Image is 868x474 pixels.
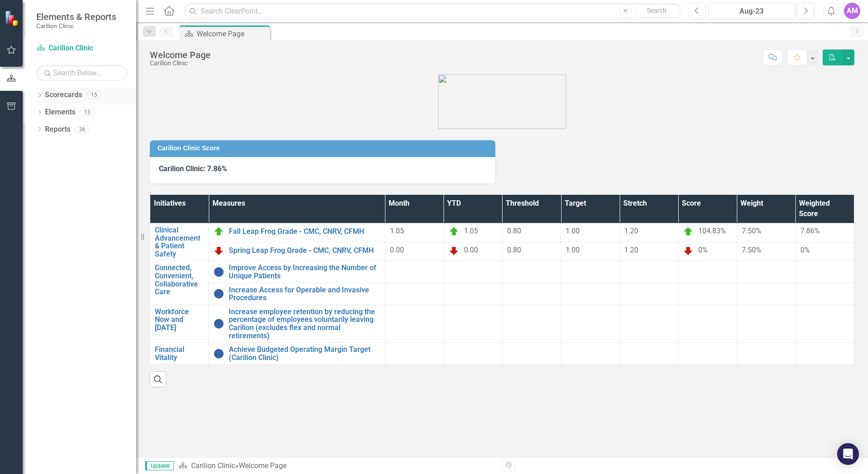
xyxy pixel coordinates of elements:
[178,461,495,471] div: »
[213,348,224,359] img: No Information
[566,227,580,235] span: 1.00
[229,247,380,255] a: Spring Leap Frog Grade - CMC, CNRV, CFMH
[209,283,385,305] td: Double-Click to Edit Right Click for Context Menu
[209,305,385,342] td: Double-Click to Edit Right Click for Context Menu
[36,65,127,81] input: Search Below...
[191,461,235,470] a: Carilion Clinic
[449,226,459,237] img: On Target
[184,3,682,19] input: Search ClearPoint...
[683,245,694,256] img: Below Plan
[36,11,116,22] span: Elements & Reports
[229,286,380,302] a: Increase Access for Operable and Invasive Procedures
[390,227,404,235] span: 1.05
[837,443,859,465] div: Open Intercom Messenger
[566,246,580,254] span: 1.00
[634,5,680,17] button: Search
[229,264,380,280] a: Improve Access by Increasing the Number of Unique Patients
[800,246,810,254] span: 0%
[197,28,268,39] div: Welcome Page
[209,242,385,261] td: Double-Click to Edit Right Click for Context Menu
[213,267,224,277] img: No Information
[239,461,286,470] div: Welcome Page
[145,461,174,470] span: Updater
[209,261,385,283] td: Double-Click to Edit Right Click for Context Menu
[159,164,227,173] span: Carilion Clinic: 7.86%
[708,3,795,19] button: Aug-23
[75,125,89,133] div: 36
[507,246,521,254] span: 0.80
[800,227,820,235] span: 7.86%
[229,308,380,340] a: Increase employee retention by reducing the percentage of employees voluntarily leaving Carilion ...
[711,6,792,17] div: Aug-23
[464,227,478,235] span: 1.05
[45,124,70,135] a: Reports
[209,223,385,242] td: Double-Click to Edit Right Click for Context Menu
[87,91,101,99] div: 15
[698,227,726,235] span: 104.83%
[150,343,209,365] td: Double-Click to Edit Right Click for Context Menu
[155,346,204,361] a: Financial Vitality
[158,145,491,152] h3: Carilion Clinic Score
[742,227,761,235] span: 7.50%
[150,305,209,342] td: Double-Click to Edit Right Click for Context Menu
[683,226,694,237] img: On Target
[647,7,666,14] span: Search
[213,288,224,299] img: No Information
[742,246,761,254] span: 7.50%
[155,308,204,332] a: Workforce Now and [DATE]
[150,261,209,305] td: Double-Click to Edit Right Click for Context Menu
[45,90,82,100] a: Scorecards
[229,346,380,361] a: Achieve Budgeted Operating Margin Target (Carilion Clinic)
[45,107,75,118] a: Elements
[624,227,638,235] span: 1.20
[438,74,566,129] img: carilion%20clinic%20logo%202.0.png
[844,3,860,19] button: AM
[36,43,127,54] a: Carilion Clinic
[150,50,211,60] div: Welcome Page
[213,226,224,237] img: On Target
[229,227,380,236] a: Fall Leap Frog Grade - CMC, CNRV, CFMH
[464,246,478,254] span: 0.00
[390,246,404,254] span: 0.00
[80,109,94,116] div: 13
[155,264,204,296] a: Connected, Convenient, Collaborative Care
[213,245,224,256] img: Below Plan
[507,227,521,235] span: 0.80
[5,10,20,26] img: ClearPoint Strategy
[698,246,708,254] span: 0%
[36,22,116,30] small: Carilion Clinic
[209,343,385,365] td: Double-Click to Edit Right Click for Context Menu
[150,60,211,67] div: Carilion Clinic
[449,245,459,256] img: Below Plan
[624,246,638,254] span: 1.20
[155,226,204,258] a: Clinical Advancement & Patient Safety
[150,223,209,261] td: Double-Click to Edit Right Click for Context Menu
[213,318,224,329] img: No Information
